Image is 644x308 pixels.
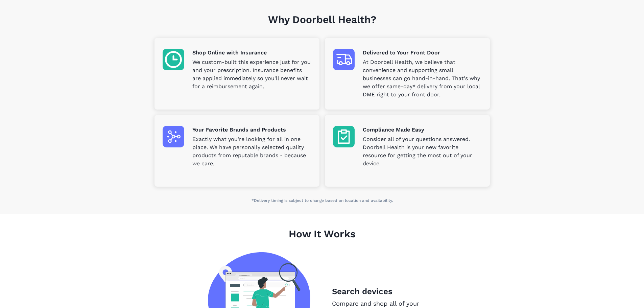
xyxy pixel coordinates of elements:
[192,135,311,168] p: Exactly what you're looking for all in one place. We have personally selected quality products fr...
[192,126,311,134] p: Your Favorite Brands and Products
[154,228,490,252] h1: How It Works
[363,126,482,134] p: Compliance Made Easy
[333,49,355,70] img: Delivered to Your Front Door icon
[332,285,436,298] p: Search devices
[363,135,482,168] p: Consider all of your questions answered. Doorbell Health is your new favorite resource for gettin...
[192,58,311,91] p: We custom-built this experience just for you and your prescription. Insurance benefits are applie...
[363,49,482,57] p: Delivered to Your Front Door
[363,58,482,99] p: At Doorbell Health, we believe that convenience and supporting small businesses can go hand-in-ha...
[192,49,311,57] p: Shop Online with Insurance
[154,197,490,204] p: *Delivery timing is subject to change based on location and availability.
[163,126,184,147] img: Your Favorite Brands and Products icon
[163,49,184,70] img: Shop Online with Insurance icon
[333,126,355,147] img: Compliance Made Easy icon
[154,14,490,38] h1: Why Doorbell Health?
